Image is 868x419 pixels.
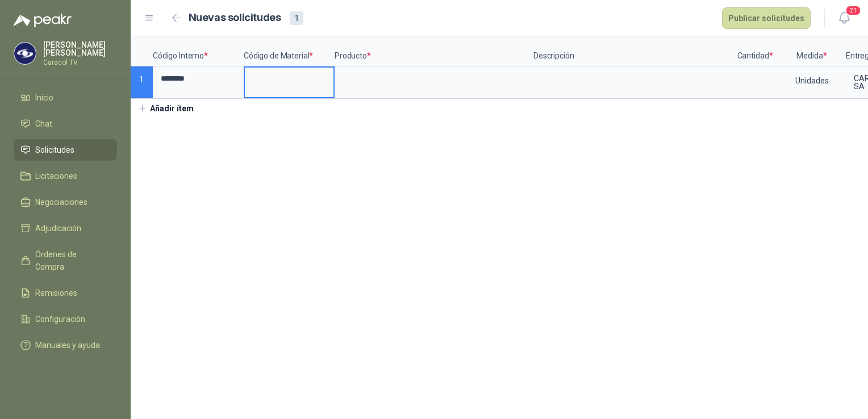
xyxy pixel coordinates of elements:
a: Licitaciones [14,165,117,187]
img: Logo peakr [14,14,72,27]
a: Adjudicación [14,217,117,239]
p: [PERSON_NAME] [PERSON_NAME] [43,41,117,57]
span: Configuración [35,313,85,325]
p: Descripción [533,36,732,66]
a: Inicio [14,87,117,108]
span: Manuales y ayuda [35,339,100,351]
span: Remisiones [35,287,77,299]
a: Manuales y ayuda [14,334,117,356]
span: Licitaciones [35,170,77,182]
img: Company Logo [14,43,36,64]
h2: Nuevas solicitudes [189,10,281,26]
span: Adjudicación [35,222,81,234]
a: Configuración [14,308,117,330]
a: Solicitudes [14,139,117,161]
p: Código de Material [244,36,335,66]
span: Chat [35,118,52,130]
p: Caracol TV [43,59,117,66]
span: Negociaciones [35,196,87,208]
button: Añadir ítem [131,99,201,118]
p: Código Interno [153,36,244,66]
span: 21 [845,5,861,16]
span: Solicitudes [35,144,74,156]
button: Publicar solicitudes [722,7,811,29]
p: Producto [335,36,533,66]
a: Órdenes de Compra [14,244,117,278]
p: Medida [778,36,846,66]
div: 1 [290,11,303,25]
div: Unidades [779,68,845,94]
a: Chat [14,113,117,135]
a: Remisiones [14,282,117,304]
span: Inicio [35,91,53,104]
a: Negociaciones [14,191,117,213]
p: 1 [130,66,153,99]
p: Cantidad [732,36,778,66]
button: 21 [834,8,854,28]
span: Órdenes de Compra [35,248,106,273]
